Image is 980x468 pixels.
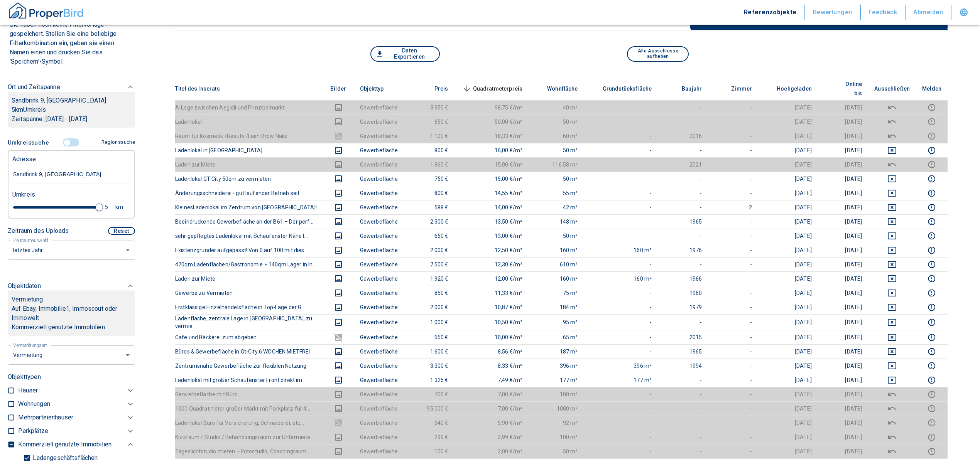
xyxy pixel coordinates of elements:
div: Neue Filtereinstellungen erkannt! [8,135,135,260]
td: 116.58 m² [529,157,584,172]
button: deselect this listing [874,217,910,226]
td: - [658,200,708,214]
td: 98,75 €/m² [455,100,529,114]
button: report this listing [922,347,941,356]
td: 650 € [404,114,455,129]
p: Zeitspanne: [DATE] - [DATE] [12,114,131,124]
button: deselect this listing [874,146,910,155]
td: 1965 [658,214,708,229]
td: [DATE] [758,214,818,229]
button: images [329,174,348,183]
th: Ladenfläche, zentrale Lage in [GEOGRAPHIC_DATA], zu vermie... [175,314,323,330]
td: 1960 [658,286,708,300]
button: deselect this listing [874,131,910,141]
div: letztes Jahr [8,345,135,365]
p: 5 km Umkreis [12,105,131,114]
button: deselect this listing [874,404,910,413]
button: report this listing [922,146,941,155]
td: 11,33 €/m² [455,286,529,300]
td: 184 m² [529,300,584,314]
td: - [658,143,708,157]
td: Gewerbefläche [354,100,404,114]
td: [DATE] [818,129,868,143]
span: Wohnfläche [535,84,578,93]
td: - [658,172,708,186]
td: 65 m² [529,330,584,344]
button: Abmelden [906,5,951,20]
input: Adresse ändern [12,166,130,183]
div: ObjektdatenVermietungAuf Ebay, Immobilie1, Immoscout oder ImmoweltKommerziell genutzte Immobilien [8,274,135,343]
td: Gewerbefläche [354,186,404,200]
td: 18,33 €/m² [455,129,529,143]
td: 160 m² [584,243,658,257]
td: - [708,172,758,186]
th: KleinesLadenlokal im Zentrum von [GEOGRAPHIC_DATA]! [175,200,323,214]
button: images [329,433,348,442]
td: Gewerbefläche [354,271,404,286]
td: - [584,286,658,300]
td: - [708,314,758,330]
td: 750 € [404,172,455,186]
td: 2016 [658,129,708,143]
td: [DATE] [758,271,818,286]
th: Gewerbe zu Vermieten [175,286,323,300]
td: [DATE] [758,157,818,172]
span: Preis [422,84,448,93]
td: Gewerbefläche [354,214,404,229]
button: Regionssuche [98,136,135,149]
td: 12,50 €/m² [455,243,529,257]
td: 1.100 € [404,129,455,143]
td: 50 m² [529,143,584,157]
button: Feedback [861,5,906,20]
td: [DATE] [818,200,868,214]
button: Umkreissuche [8,135,52,150]
td: 42 m² [529,200,584,214]
td: - [584,214,658,229]
td: 2.300 € [404,214,455,229]
td: - [708,271,758,286]
td: [DATE] [758,100,818,114]
td: 1976 [658,243,708,257]
button: images [329,231,348,241]
td: [DATE] [818,286,868,300]
th: Beeindruckende Gewerbefläche an der B61 – Der perf... [175,214,323,229]
td: - [584,300,658,314]
td: 850 € [404,286,455,300]
td: 800 € [404,186,455,200]
td: 2021 [658,157,708,172]
button: report this listing [922,361,941,370]
button: images [329,274,348,283]
td: - [708,129,758,143]
th: Existenzgründer aufgepasst! Von 0 auf 100 mit dies... [175,243,323,257]
button: report this listing [922,174,941,183]
span: Zimmer [719,84,752,93]
button: report this listing [922,189,941,198]
td: 14,00 €/m² [455,200,529,214]
div: Kommerziell genutzte Immobilien [18,438,135,451]
th: Laden zur Miete [175,271,323,286]
button: report this listing [922,390,941,399]
td: [DATE] [818,214,868,229]
td: [DATE] [758,300,818,314]
button: images [329,361,348,370]
button: report this listing [922,418,941,428]
td: - [708,330,758,344]
button: deselect this listing [874,260,910,269]
button: images [329,103,348,112]
td: 15,00 €/m² [455,172,529,186]
td: - [584,186,658,200]
button: report this listing [922,117,941,126]
td: 1.000 € [404,314,455,330]
button: report this listing [922,160,941,169]
button: deselect this listing [874,117,910,126]
td: 1.860 € [404,157,455,172]
img: ProperBird Logo and Home Button [8,1,85,20]
button: report this listing [922,333,941,342]
button: images [329,347,348,356]
td: - [708,100,758,114]
div: Parkplätze [18,424,135,438]
th: Melden [916,77,948,101]
div: Häuser [18,384,135,397]
td: 2015 [658,330,708,344]
td: [DATE] [758,114,818,129]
